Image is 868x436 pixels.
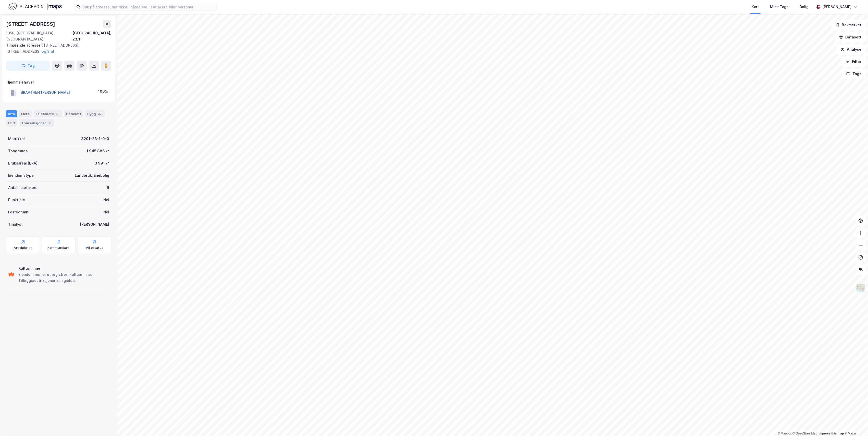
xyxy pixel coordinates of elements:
div: Kulturminne [18,265,109,271]
div: Nei [103,209,109,215]
div: Kontrollprogram for chat [842,412,868,436]
div: [STREET_ADDRESS] [6,20,56,28]
div: Matrikkel [8,136,25,142]
div: Datasett [64,110,83,117]
div: Punktleie [8,197,25,203]
div: 1 945 886 ㎡ [86,148,109,154]
div: 33 [97,111,103,116]
div: Kart [752,4,759,10]
div: Eiendomstype [8,172,34,179]
div: Tinglyst [8,221,23,227]
button: Tag [6,61,50,71]
div: Eiendommen er et registrert kulturminne. Tilleggsrestriksjoner kan gjelde. [18,271,109,284]
div: Eiere [19,110,32,117]
span: Tilhørende adresser: [6,43,44,47]
a: OpenStreetMap [793,432,817,435]
div: [GEOGRAPHIC_DATA], 23/1 [72,30,111,42]
div: Tomteareal [8,148,29,154]
div: ESG [6,119,17,127]
div: Bygg [85,110,105,117]
div: 1356, [GEOGRAPHIC_DATA], [GEOGRAPHIC_DATA] [6,30,72,42]
a: Improve this map [819,432,844,435]
div: 6 [55,111,60,116]
div: [PERSON_NAME] [823,4,852,10]
div: 2 [47,120,52,126]
div: Miljøstatus [85,246,103,250]
button: Bokmerker [832,20,866,30]
img: logo.f888ab2527a4732fd821a326f86c7f29.svg [8,2,62,11]
div: [PERSON_NAME] [80,221,109,227]
div: Hjemmelshaver [6,79,111,85]
div: 100% [98,88,108,94]
div: 3 991 ㎡ [95,160,109,166]
div: Festegrunn [8,209,28,215]
div: Bolig [800,4,809,10]
a: Mapbox [778,432,792,435]
div: [STREET_ADDRESS], [STREET_ADDRESS] [6,42,107,54]
div: Info [6,110,17,117]
iframe: Chat Widget [842,412,868,436]
div: Bruksareal (BRA) [8,160,38,166]
div: Arealplaner [14,246,32,250]
img: Z [856,283,866,293]
div: 6 [107,185,109,191]
button: Filter [841,57,866,67]
button: Datasett [835,32,866,42]
button: Analyse [836,44,866,54]
input: Søk på adresse, matrikkel, gårdeiere, leietakere eller personer [80,3,217,11]
button: Tags [842,69,866,79]
div: Transaksjoner [19,119,54,127]
div: Nei [103,197,109,203]
div: Leietakere [34,110,62,117]
div: Landbruk, Enebolig [75,172,109,179]
div: 3201-23-1-0-0 [81,136,109,142]
div: Antall leietakere [8,185,38,191]
div: Mine Tags [770,4,789,10]
div: Kommunekart [47,246,70,250]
